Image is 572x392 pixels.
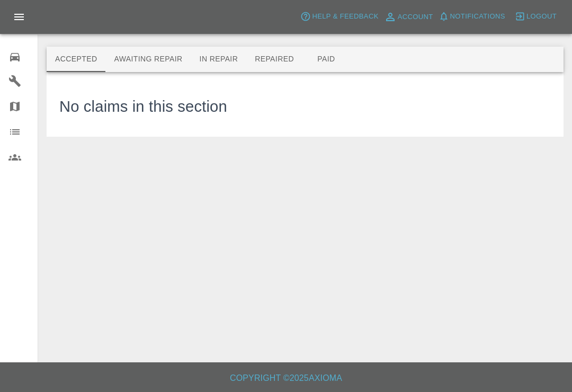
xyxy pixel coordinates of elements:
a: Account [381,8,436,25]
button: Help & Feedback [298,8,381,25]
button: In Repair [191,47,247,72]
button: Accepted [47,47,105,72]
span: Logout [526,11,557,23]
button: Paid [302,47,350,72]
span: Notifications [450,11,505,23]
button: Notifications [436,8,508,25]
h6: Copyright © 2025 Axioma [8,371,564,386]
h3: No claims in this section [59,95,227,119]
button: Logout [512,8,559,25]
button: Awaiting Repair [105,47,191,72]
span: Account [398,11,433,23]
span: Help & Feedback [312,11,378,23]
button: Repaired [246,47,302,72]
button: Open drawer [6,4,32,30]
